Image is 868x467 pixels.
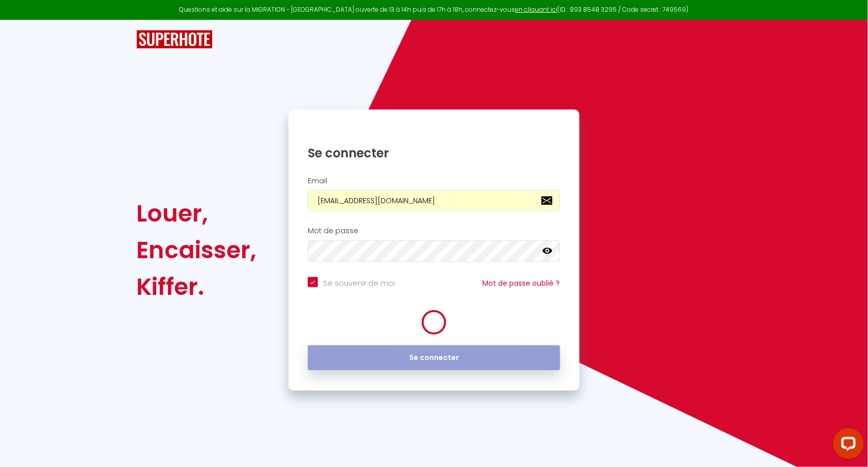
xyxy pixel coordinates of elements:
[825,424,868,467] iframe: LiveChat chat widget
[136,232,256,268] div: Encaisser,
[308,145,560,161] h1: Se connecter
[308,345,560,371] button: Se connecter
[308,177,560,185] h2: Email
[308,190,560,211] input: Ton Email
[136,195,256,232] div: Louer,
[136,268,256,305] div: Kiffer.
[136,30,213,49] img: SuperHote logo
[483,278,560,288] a: Mot de passe oublié ?
[515,5,558,14] a: en cliquant ici
[308,227,560,235] h2: Mot de passe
